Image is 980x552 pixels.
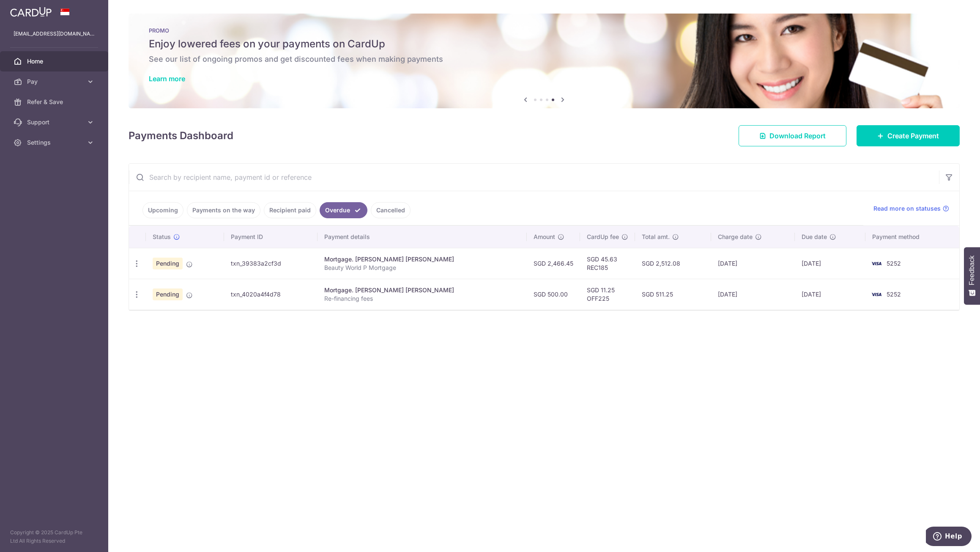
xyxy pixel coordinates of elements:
[264,202,316,218] a: Recipient paid
[129,14,960,108] img: Latest Promos banner
[718,233,753,241] span: Charge date
[324,286,520,294] div: Mortgage. [PERSON_NAME] [PERSON_NAME]
[27,138,83,147] span: Settings
[149,37,939,51] h5: Enjoy lowered fees on your payments on CardUp
[873,204,941,213] span: Read more on statuses
[324,264,520,272] p: Beauty World P Mortgage
[795,248,865,279] td: [DATE]
[153,288,183,300] span: Pending
[10,7,52,17] img: CardUp
[27,98,83,106] span: Refer & Save
[324,255,520,264] div: Mortgage. [PERSON_NAME] [PERSON_NAME]
[14,30,95,38] p: [EMAIL_ADDRESS][DOMAIN_NAME]
[857,125,960,146] a: Create Payment
[153,233,171,241] span: Status
[868,258,885,269] img: Bank Card
[868,289,885,299] img: Bank Card
[635,279,711,310] td: SGD 511.25
[527,279,580,310] td: SGD 500.00
[711,248,795,279] td: [DATE]
[887,131,939,141] span: Create Payment
[635,248,711,279] td: SGD 2,512.08
[534,233,555,241] span: Amount
[371,202,411,218] a: Cancelled
[926,527,972,548] iframe: Opens a widget where you can find more information
[587,233,619,241] span: CardUp fee
[968,255,976,285] span: Feedback
[865,226,959,248] th: Payment method
[149,27,939,34] p: PROMO
[580,279,635,310] td: SGD 11.25 OFF225
[711,279,795,310] td: [DATE]
[27,77,83,86] span: Pay
[739,125,846,146] a: Download Report
[27,57,83,66] span: Home
[149,54,939,64] h6: See our list of ongoing promos and get discounted fees when making payments
[873,204,949,213] a: Read more on statuses
[187,202,260,218] a: Payments on the way
[320,202,367,218] a: Overdue
[580,248,635,279] td: SGD 45.63 REC185
[129,128,233,143] h4: Payments Dashboard
[527,248,580,279] td: SGD 2,466.45
[642,233,670,241] span: Total amt.
[318,226,527,248] th: Payment details
[27,118,83,126] span: Support
[224,248,318,279] td: txn_39383a2cf3d
[887,260,901,267] span: 5252
[142,202,183,218] a: Upcoming
[224,226,318,248] th: Payment ID
[802,233,827,241] span: Due date
[129,164,939,191] input: Search by recipient name, payment id or reference
[153,258,183,269] span: Pending
[795,279,865,310] td: [DATE]
[964,247,980,305] button: Feedback - Show survey
[769,131,826,141] span: Download Report
[887,291,901,298] span: 5252
[224,279,318,310] td: txn_4020a4f4d78
[324,294,520,303] p: Re-financing fees
[149,74,185,83] a: Learn more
